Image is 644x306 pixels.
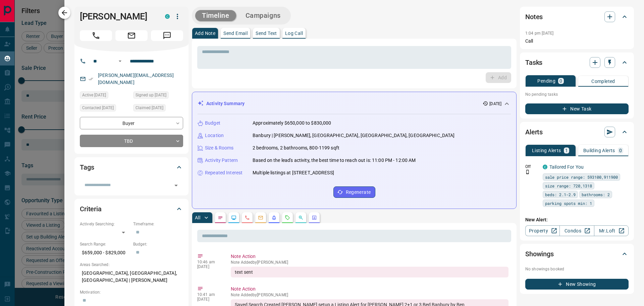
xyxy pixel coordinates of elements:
span: parking spots min: 1 [545,200,592,207]
span: size range: 720,1318 [545,182,592,189]
p: 0 [559,79,562,83]
span: Active [DATE] [82,92,106,98]
p: Note Added by [PERSON_NAME] [231,293,508,297]
div: Alerts [525,124,629,140]
button: Open [116,57,124,65]
p: All [195,215,200,220]
p: Listing Alerts [532,148,561,153]
h2: Notes [525,11,543,22]
div: condos.ca [543,165,547,169]
p: [DATE] [197,264,221,269]
div: Activity Summary[DATE] [198,97,511,110]
div: Tue Sep 02 2025 [133,91,183,101]
svg: Requests [285,215,290,220]
div: Showings [525,246,629,262]
p: Send Text [256,31,277,36]
p: No showings booked [525,266,629,272]
svg: Agent Actions [312,215,317,220]
p: 10:41 am [197,292,221,297]
span: Call [80,30,112,41]
p: [GEOGRAPHIC_DATA], [GEOGRAPHIC_DATA], [GEOGRAPHIC_DATA] | [PERSON_NAME] [80,268,183,286]
svg: Opportunities [298,215,304,220]
p: Budget [205,120,220,127]
h2: Criteria [80,204,102,214]
p: Approximately $650,000 to $830,000 [253,120,331,127]
button: Open [171,181,181,190]
p: Send Email [223,31,248,36]
p: Size & Rooms [205,144,234,151]
p: Off [525,164,539,170]
p: 10:46 am [197,260,221,264]
p: Call [525,38,629,45]
div: Tue Sep 02 2025 [80,104,130,114]
svg: Notes [218,215,223,220]
div: condos.ca [165,14,170,19]
p: Repeated Interest [205,169,243,176]
p: [DATE] [489,101,501,107]
span: Contacted [DATE] [82,104,114,111]
span: beds: 2.1-2.9 [545,191,576,198]
h2: Tasks [525,57,542,68]
h2: Showings [525,249,554,259]
p: Note Action [231,286,508,293]
p: Search Range: [80,241,130,247]
p: New Alert: [525,216,629,223]
div: Criteria [80,201,183,217]
h2: Alerts [525,127,543,137]
p: Areas Searched: [80,262,183,268]
p: Actively Searching: [80,221,130,227]
div: TBD [80,135,183,147]
button: New Task [525,103,629,114]
p: [DATE] [197,297,221,302]
p: Based on the lead's activity, the best time to reach out is: 11:00 PM - 12:00 AM [253,157,416,164]
h1: [PERSON_NAME] [80,11,155,22]
p: 1:04 pm [DATE] [525,31,554,36]
svg: Lead Browsing Activity [231,215,236,220]
p: 1 [565,148,568,153]
p: Add Note [195,31,215,36]
span: Signed up [DATE] [136,92,166,98]
p: Pending [537,79,555,83]
button: New Showing [525,279,629,290]
p: Note Action [231,253,508,260]
span: bathrooms: 2 [582,191,610,198]
a: Tailored For You [549,164,584,170]
div: Tue Sep 02 2025 [133,104,183,114]
h2: Tags [80,162,94,173]
div: Tue Sep 02 2025 [80,91,130,101]
p: Location [205,132,224,139]
div: Tags [80,159,183,175]
button: Timeline [195,10,236,21]
p: Timeframe: [133,221,183,227]
a: Condos [559,225,594,236]
p: No pending tasks [525,89,629,99]
span: Email [115,30,148,41]
div: text sent [231,267,508,277]
div: Notes [525,9,629,25]
svg: Listing Alerts [271,215,277,220]
svg: Emails [258,215,263,220]
p: Activity Pattern [205,157,238,164]
p: Motivation: [80,289,183,295]
button: Regenerate [333,186,375,198]
svg: Email Verified [89,77,93,81]
p: Building Alerts [583,148,615,153]
div: Tasks [525,54,629,71]
span: Message [151,30,183,41]
p: Budget: [133,241,183,247]
p: Completed [591,79,615,84]
button: Campaigns [239,10,287,21]
a: Property [525,225,560,236]
p: $659,000 - $829,000 [80,247,130,258]
p: 0 [619,148,622,153]
p: Activity Summary [206,100,245,107]
p: 2 bedrooms, 2 bathrooms, 800-1199 sqft [253,144,339,151]
span: sale price range: 593100,911900 [545,174,618,180]
span: Claimed [DATE] [136,104,163,111]
p: Multiple listings at [STREET_ADDRESS] [253,169,334,176]
svg: Calls [245,215,250,220]
a: [PERSON_NAME][EMAIL_ADDRESS][DOMAIN_NAME] [98,73,174,85]
p: Log Call [285,31,303,36]
div: Buyer [80,117,183,129]
a: Mr.Loft [594,225,629,236]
